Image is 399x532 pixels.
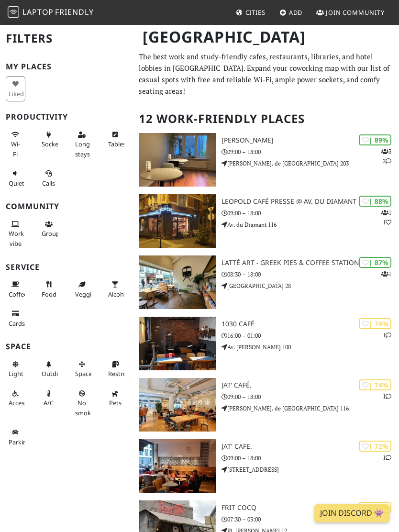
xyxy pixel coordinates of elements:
button: Tables [105,127,125,152]
button: A/C [39,386,58,411]
h3: Service [6,263,127,272]
h3: JAT' Cafe. [222,443,399,451]
button: Quiet [6,166,25,191]
a: JAT' Cafe. | 72% 1 JAT' Cafe. 09:00 – 18:00 [STREET_ADDRESS] [133,439,399,493]
h2: Filters [6,24,127,53]
span: Accessible [9,399,37,407]
button: Calls [39,166,58,191]
p: 09:00 – 18:00 [222,454,399,463]
span: Video/audio calls [42,179,55,188]
h3: My Places [6,62,127,71]
a: Latté Art - Greek Pies & Coffee Station | 87% 1 Latté Art - Greek Pies & Coffee Station 08:30 – 1... [133,255,399,309]
span: Stable Wi-Fi [11,140,20,158]
h3: Latté Art - Greek Pies & Coffee Station [222,259,399,267]
div: | 74% [359,379,391,390]
h3: Frit Cocq [222,504,399,512]
p: 1 [381,269,391,278]
span: Credit cards [9,319,25,328]
a: Add [276,4,307,21]
p: 09:00 – 18:00 [222,392,399,401]
button: Coffee [6,277,25,302]
img: Latté Art - Greek Pies & Coffee Station [139,255,216,309]
img: 1030 Café [139,317,216,370]
button: Food [39,277,58,302]
h3: Leopold Café Presse @ Av. du Diamant [222,198,399,206]
span: Join Community [326,8,385,17]
img: Jackie [139,133,216,187]
p: 1 [383,331,391,340]
h1: [GEOGRAPHIC_DATA] [135,24,393,50]
span: People working [9,229,24,247]
div: | 89% [359,134,391,145]
p: 3 2 [381,147,391,165]
h3: 1030 Café [222,320,399,328]
h3: JAT’ Café. [222,381,399,389]
a: Join Discord 👾 [314,504,389,522]
span: Outdoor area [42,369,66,378]
span: Coffee [9,290,27,299]
button: Work vibe [6,216,25,251]
p: [PERSON_NAME]. de [GEOGRAPHIC_DATA] 116 [222,404,399,413]
p: 16:00 – 01:00 [222,331,399,340]
button: Restroom [105,356,125,382]
p: 1 1 [381,208,391,226]
span: Quiet [9,179,24,188]
p: [STREET_ADDRESS] [222,465,399,474]
a: Jackie | 89% 32 [PERSON_NAME] 09:00 – 18:00 [PERSON_NAME]. de [GEOGRAPHIC_DATA] 203 [133,133,399,187]
p: 07:30 – 03:00 [222,515,399,524]
p: The best work and study-friendly cafes, restaurants, libraries, and hotel lobbies in [GEOGRAPHIC_... [139,51,393,97]
span: Natural light [9,369,23,378]
div: | 87% [359,257,391,268]
button: Sockets [39,127,58,152]
span: Long stays [75,140,90,158]
a: LaptopFriendly LaptopFriendly [8,4,94,21]
a: Cities [232,4,269,21]
span: Smoke free [75,399,94,417]
span: Pet friendly [109,399,122,407]
button: Parking [6,424,25,450]
button: Accessible [6,386,25,411]
span: Parking [9,438,31,446]
p: Av. du Diamant 116 [222,220,399,229]
button: Light [6,356,25,382]
p: [GEOGRAPHIC_DATA] 28 [222,281,399,290]
img: JAT’ Café. [139,378,216,432]
span: Restroom [108,369,136,378]
span: Add [289,8,303,17]
button: Veggie [72,277,92,302]
a: 1030 Café | 74% 1 1030 Café 16:00 – 01:00 Av. [PERSON_NAME] 100 [133,317,399,370]
img: JAT' Cafe. [139,439,216,493]
button: Long stays [72,127,92,162]
span: Veggie [75,290,95,299]
h2: 12 Work-Friendly Places [139,104,393,133]
h3: Productivity [6,112,127,122]
p: [PERSON_NAME]. de [GEOGRAPHIC_DATA] 203 [222,159,399,168]
a: JAT’ Café. | 74% 1 JAT’ Café. 09:00 – 18:00 [PERSON_NAME]. de [GEOGRAPHIC_DATA] 116 [133,378,399,432]
div: | 74% [359,318,391,329]
button: Spacious [72,356,92,382]
span: Laptop [22,7,54,17]
span: Power sockets [42,140,64,148]
p: 1 [383,453,391,462]
p: 1 [383,392,391,401]
div: | 72% [359,441,391,452]
span: Air conditioned [44,399,54,407]
span: Group tables [42,229,63,238]
button: Cards [6,306,25,331]
p: Av. [PERSON_NAME] 100 [222,343,399,352]
img: LaptopFriendly [8,6,19,18]
p: 09:00 – 18:00 [222,209,399,218]
button: Wi-Fi [6,127,25,162]
div: | 88% [359,196,391,207]
span: Friendly [55,7,93,17]
h3: Community [6,202,127,211]
button: Groups [39,216,58,242]
span: Cities [245,8,266,17]
p: 09:00 – 18:00 [222,147,399,156]
a: Join Community [312,4,388,21]
button: Alcohol [105,277,125,302]
div: | 71% [359,502,391,513]
span: Spacious [75,369,100,378]
button: Outdoor [39,356,58,382]
button: No smoke [72,386,92,421]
